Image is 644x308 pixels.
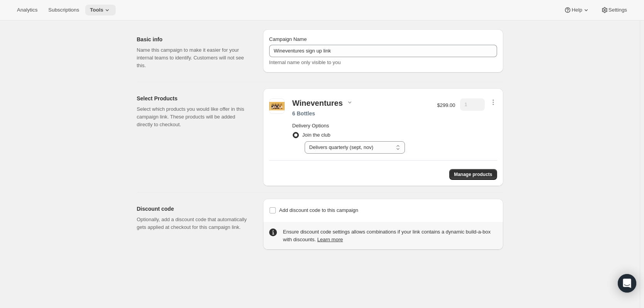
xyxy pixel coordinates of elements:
h2: Basic info [137,36,251,43]
button: Settings [596,5,632,15]
span: Analytics [17,7,37,13]
h2: Delivery Options [292,122,430,130]
span: Add discount code to this campaign [279,207,358,213]
a: Learn more [317,237,343,242]
span: Manage products [454,171,492,178]
div: Open Intercom Messenger [618,274,636,293]
button: Manage products [449,169,497,180]
span: Join the club [302,132,330,138]
input: Example: Seasonal campaign [269,45,497,57]
span: Subscriptions [48,7,79,13]
span: Settings [609,7,627,13]
div: Ensure discount code settings allows combinations if your link contains a dynamic build-a-box wit... [283,228,497,244]
div: Wineventures [292,98,343,108]
p: Optionally, add a discount code that automatically gets applied at checkout for this campaign link. [137,216,251,231]
span: Campaign Name [269,36,307,42]
button: Analytics [12,5,42,15]
span: Help [572,7,582,13]
span: Internal name only visible to you [269,59,341,65]
p: $299.00 [437,102,455,109]
div: 6 Bottles [292,110,430,117]
button: Tools [85,5,116,15]
button: Help [559,5,594,15]
p: Name this campaign to make it easier for your internal teams to identify. Customers will not see ... [137,46,251,69]
h2: Select Products [137,95,251,102]
p: Select which products you would like offer in this campaign link. These products will be added di... [137,105,251,129]
span: Tools [90,7,103,13]
button: Subscriptions [44,5,84,15]
h2: Discount code [137,205,251,213]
